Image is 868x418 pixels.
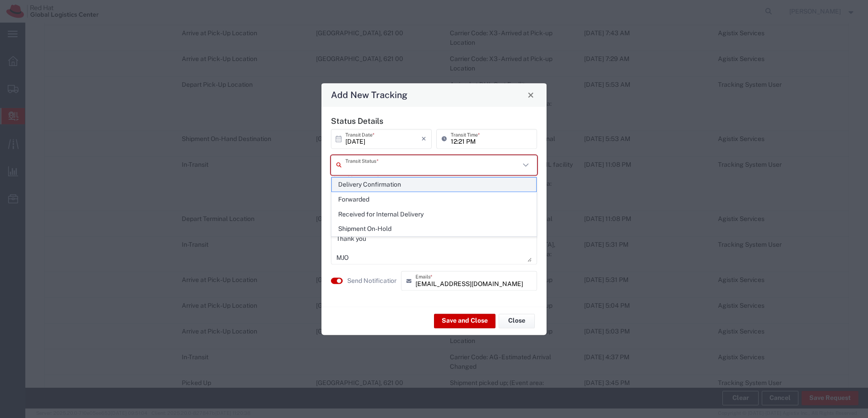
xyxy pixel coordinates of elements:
label: Send Notification [347,276,398,286]
h5: Status Details [331,116,537,126]
div: This field is required [331,175,537,183]
agx-label: Send Notification [347,276,396,286]
span: Received for Internal Delivery [332,207,536,221]
span: Delivery Confirmation [332,178,536,192]
button: Save and Close [434,314,495,328]
h4: Add New Tracking [331,88,407,101]
span: Forwarded [332,193,536,207]
i: × [421,132,426,146]
button: Close [499,314,535,328]
span: Shipment On-Hold [332,222,536,236]
button: Close [524,89,537,101]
